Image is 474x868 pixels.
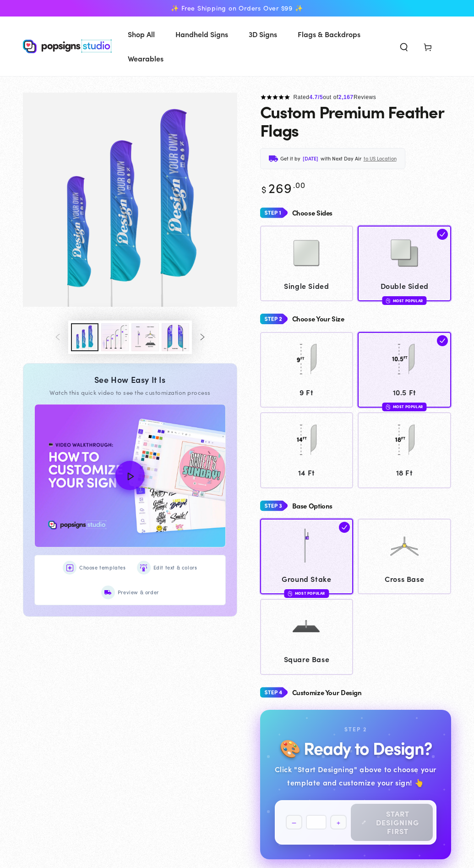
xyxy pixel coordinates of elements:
[264,572,349,586] span: Ground Stake
[23,93,237,307] img: Custom Premium Feather Flags
[362,466,447,479] span: 18 Ft
[140,564,147,571] img: Edit text & colors
[175,28,228,41] span: Handheld Signs
[292,209,333,217] h4: Choose Sides
[162,323,189,351] button: Load image 4 in gallery view
[358,332,451,408] a: 10.5 Ft 10.5 Ft Most Popular
[121,46,170,71] a: Wearables
[118,588,159,597] span: Preview & order
[66,564,73,571] img: Choose templates
[153,563,197,572] span: Edit text & colors
[275,763,437,789] div: Click "Start Designing" above to choose your template and customize your sign! 👆
[364,154,397,163] span: to US Location
[283,523,329,569] img: Ground Stake
[121,22,162,46] a: Shop All
[339,522,350,533] img: check.svg
[260,599,354,674] a: Square Base Square Base
[381,417,427,463] img: 18 Ft
[260,684,288,701] img: Step 4
[23,39,112,53] img: Popsigns Studio
[79,563,126,572] span: Choose templates
[23,93,237,354] media-gallery: Gallery Viewer
[284,589,329,598] div: Most Popular
[264,386,349,399] span: 9 Ft
[128,52,163,65] span: Wearables
[292,502,333,510] h4: Base Options
[192,327,212,348] button: Slide right
[283,230,329,276] img: Single Sided
[34,375,226,385] div: See How Easy It Is
[437,335,448,346] img: check.svg
[260,332,354,408] a: 9 Ft 9 Ft
[298,28,360,41] span: Flags & Backdrops
[260,310,288,327] img: Step 2
[437,229,448,240] img: check.svg
[382,403,427,411] div: Most Popular
[283,336,329,382] img: 9 Ft
[338,94,354,100] span: 2,167
[242,22,284,46] a: 3D Signs
[131,323,159,351] button: Load image 3 in gallery view
[48,327,68,348] button: Slide left
[283,417,329,463] img: 14 Ft
[362,386,447,399] span: 10.5 Ft
[318,94,323,100] span: /5
[362,279,447,293] span: Double Sided
[303,154,318,163] span: [DATE]
[279,738,431,757] h2: 🎨 Ready to Design?
[386,298,391,304] img: fire.svg
[358,412,451,488] a: 18 Ft 18 Ft
[291,22,367,46] a: Flags & Backdrops
[292,689,362,697] h4: Customize Your Design
[392,36,416,56] summary: Search our site
[264,279,349,293] span: Single Sided
[381,230,427,276] img: Double Sided
[381,336,427,382] img: 10.5 Ft
[382,296,427,305] div: Most Popular
[260,519,354,594] a: Ground Stake Ground Stake Most Popular
[249,28,277,41] span: 3D Signs
[280,154,300,163] span: Get it by
[344,724,367,735] div: Step 2
[35,404,225,547] button: How to Customize Your Design
[260,205,288,221] img: Step 1
[293,179,306,190] sup: .00
[128,28,155,41] span: Shop All
[104,589,111,596] img: Preview & order
[264,652,349,666] span: Square Base
[321,154,361,163] span: with Next Day Air
[260,102,452,139] h1: Custom Premium Feather Flags
[71,323,98,351] button: Load image 1 in gallery view
[34,388,226,397] div: Watch this quick video to see the customization process
[381,523,427,569] img: Cross Base
[288,590,293,597] img: fire.svg
[264,466,349,479] span: 14 Ft
[283,603,329,649] img: Square Base
[292,315,344,323] h4: Choose Your Size
[358,519,451,594] a: Cross Base Cross Base
[101,323,129,351] button: Load image 2 in gallery view
[262,182,267,195] span: $
[260,226,354,301] a: Single Sided Single Sided
[260,178,306,197] bdi: 269
[358,226,451,301] a: Double Sided Double Sided Most Popular
[310,94,318,100] span: 4.7
[260,412,354,488] a: 14 Ft 14 Ft
[386,404,391,410] img: fire.svg
[362,572,447,586] span: Cross Base
[294,94,376,100] span: Rated out of Reviews
[171,4,303,12] span: ✨ Free Shipping on Orders Over $99 ✨
[260,498,288,514] img: Step 3
[169,22,235,46] a: Handheld Signs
